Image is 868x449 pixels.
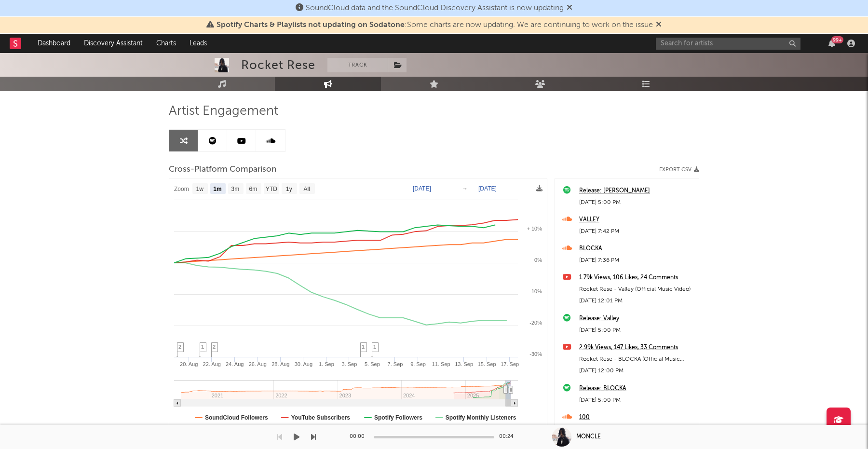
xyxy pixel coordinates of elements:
[291,414,351,421] text: YouTube Subscribers
[266,186,277,192] text: YTD
[579,284,694,295] div: Rocket Rese - Valley (Official Music Video)
[319,361,334,367] text: 1. Sep
[365,361,380,367] text: 5. Sep
[529,320,542,326] text: -20%
[327,58,388,72] button: Track
[31,34,77,53] a: Dashboard
[149,34,183,53] a: Charts
[169,106,278,117] span: Artist Engagement
[306,4,564,12] span: SoundCloud data and the SoundCloud Discovery Assistant is now updating
[579,272,694,284] a: 1.79k Views, 106 Likes, 24 Comments
[656,38,800,50] input: Search for artists
[831,36,843,43] div: 99 +
[217,21,653,29] span: : Some charts are now updating. We are continuing to work on the issue
[579,383,694,395] a: Release: BLOCKA
[350,431,369,443] div: 00:00
[196,186,204,192] text: 1w
[659,167,699,173] button: Export CSV
[656,21,662,29] span: Dismiss
[201,344,204,350] span: 1
[579,243,694,255] a: BLOCKA
[579,226,694,237] div: [DATE] 7:42 PM
[213,344,216,350] span: 2
[241,58,315,72] div: Rocket Rese
[249,361,267,367] text: 26. Aug
[579,214,694,226] a: VALLEY
[529,288,542,294] text: -10%
[579,313,694,325] a: Release: Valley
[579,325,694,336] div: [DATE] 5:00 PM
[213,186,221,192] text: 1m
[271,361,289,367] text: 28. Aug
[529,351,542,357] text: -30%
[579,342,694,354] a: 2.99k Views, 147 Likes, 33 Comments
[295,361,312,367] text: 30. Aug
[499,431,518,443] div: 00:24
[178,344,181,350] span: 2
[501,361,519,367] text: 17. Sep
[579,197,694,208] div: [DATE] 5:00 PM
[828,40,835,47] button: 99+
[579,185,694,197] a: Release: [PERSON_NAME]
[374,414,422,421] text: Spotify Followers
[527,226,542,231] text: + 10%
[579,255,694,266] div: [DATE] 7:36 PM
[373,344,376,350] span: 1
[579,365,694,377] div: [DATE] 12:00 PM
[413,185,431,192] text: [DATE]
[169,164,276,176] span: Cross-Platform Comparison
[362,344,365,350] span: 1
[410,361,426,367] text: 9. Sep
[388,361,403,367] text: 7. Sep
[183,34,214,53] a: Leads
[226,361,244,367] text: 24. Aug
[462,185,468,192] text: →
[446,414,516,421] text: Spotify Monthly Listeners
[205,414,268,421] text: SoundCloud Followers
[203,361,221,367] text: 22. Aug
[174,186,189,192] text: Zoom
[534,257,542,263] text: 0%
[567,4,572,12] span: Dismiss
[77,34,149,53] a: Discovery Assistant
[249,186,258,192] text: 6m
[579,412,694,423] a: 100
[576,433,601,441] div: MONCLE
[579,295,694,307] div: [DATE] 12:01 PM
[217,21,405,29] span: Spotify Charts & Playlists not updating on Sodatone
[303,186,310,192] text: All
[455,361,473,367] text: 13. Sep
[286,186,292,192] text: 1y
[478,361,496,367] text: 15. Sep
[342,361,357,367] text: 3. Sep
[579,395,694,406] div: [DATE] 5:00 PM
[231,186,240,192] text: 3m
[180,361,198,367] text: 20. Aug
[432,361,450,367] text: 11. Sep
[478,185,497,192] text: [DATE]
[579,354,694,365] div: Rocket Rese - BLOCKA (Official Music Video)
[579,423,694,435] div: [DATE] 12:47 PM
